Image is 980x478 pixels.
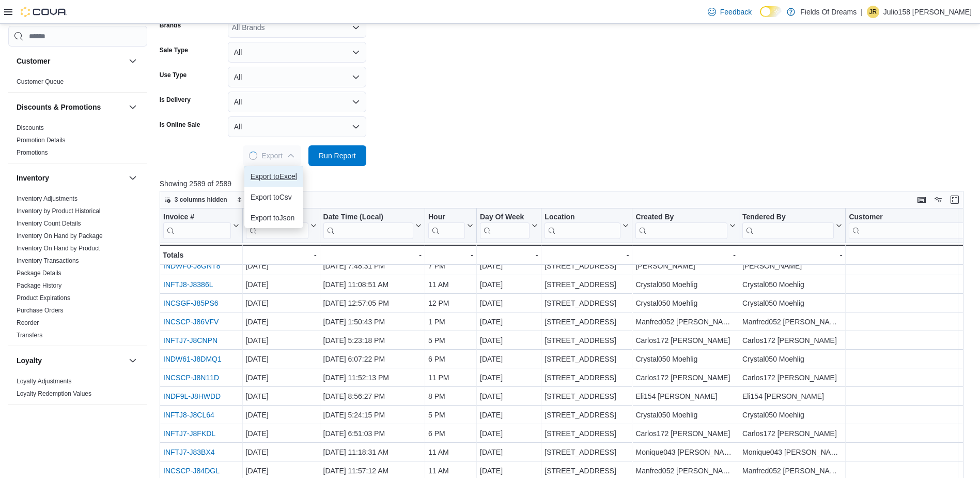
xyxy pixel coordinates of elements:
span: Reorder [17,319,39,327]
span: Loyalty Adjustments [17,377,72,385]
span: JR [869,6,877,18]
div: Crystal050 Moehlig [742,278,842,291]
a: INDF9L-J8HWDD [163,392,221,400]
a: Package History [17,282,61,289]
div: [DATE] 1:50:43 PM [323,316,421,328]
a: Purchase Orders [17,307,64,314]
div: [DATE] 5:24:15 PM [323,409,421,421]
span: Run Report [319,151,356,161]
div: - [245,249,316,261]
label: Sale Type [160,46,188,54]
a: Inventory On Hand by Package [17,232,103,240]
div: Manfred052 [PERSON_NAME] [742,316,842,328]
a: Inventory On Hand by Product [17,245,100,252]
div: [STREET_ADDRESS] [545,446,629,458]
a: INFTJ7-J8FKDL [163,429,215,438]
div: Created By [635,213,727,222]
div: - [635,249,735,261]
p: Julio158 [PERSON_NAME] [883,6,972,18]
div: [DATE] [480,409,538,421]
div: Invoice # [163,213,231,222]
label: Brands [160,21,181,29]
a: Inventory Adjustments [17,195,77,202]
button: Date Time (Local) [323,213,421,239]
a: Inventory by Product Historical [17,207,101,215]
div: 11 AM [428,278,473,291]
span: Customer Queue [17,78,64,86]
button: Inventory [17,173,125,183]
button: Location [545,213,629,239]
div: [DATE] [245,278,316,291]
div: Manfred052 [PERSON_NAME] [742,465,842,477]
div: Created By [635,213,727,239]
div: Date Time (Local) [323,213,413,239]
div: Discounts & Promotions [8,122,147,163]
button: Display options [932,193,944,206]
div: 11 AM [428,465,473,477]
span: 3 columns hidden [175,196,227,204]
div: [DATE] 11:08:51 AM [323,278,421,291]
div: Crystal050 Moehlig [742,297,842,309]
label: Is Delivery [160,96,191,104]
div: Loyalty [8,375,147,404]
a: Inventory Transactions [17,257,79,264]
button: Hour [428,213,473,239]
div: [STREET_ADDRESS] [545,371,629,384]
a: INCSCP-J8N11D [163,374,219,382]
div: [DATE] [245,334,316,347]
span: Export to Excel [251,172,297,181]
button: Day Of Week [480,213,538,239]
button: Customer [17,56,125,66]
a: Promotions [17,149,48,156]
span: Package History [17,281,61,290]
div: - [545,249,629,261]
a: INFTJ7-J8CNPN [163,336,217,345]
a: Reorder [17,319,39,326]
a: Inventory Count Details [17,220,81,227]
div: Date (Local) [245,213,308,239]
div: Invoice # URL [163,213,231,239]
span: Transfers [17,331,42,339]
div: - [480,249,538,261]
button: Run Report [308,145,366,166]
div: Crystal050 Moehlig [635,409,735,421]
span: Promotion Details [17,136,66,144]
div: Carlos172 [PERSON_NAME] [742,371,842,384]
div: Inventory [8,192,147,346]
div: Tendered By [742,213,834,239]
div: [DATE] 6:51:03 PM [323,427,421,440]
div: Crystal050 Moehlig [635,278,735,291]
div: [DATE] [245,390,316,402]
div: [STREET_ADDRESS] [545,260,629,272]
a: INFTJ8-J8CL64 [163,411,214,419]
button: 1 field sorted [232,193,290,206]
button: 3 columns hidden [160,193,231,206]
div: Customer [849,213,973,222]
div: Julio158 Retana [867,6,879,18]
div: 5 PM [428,334,473,347]
div: [DATE] 7:48:31 PM [323,260,421,272]
span: Promotions [17,148,48,157]
div: 11 PM [428,371,473,384]
a: Discounts [17,124,44,131]
h3: Inventory [17,173,49,183]
div: Hour [428,213,465,222]
div: [DATE] [480,316,538,328]
div: [DATE] [245,316,316,328]
img: Cova [21,7,67,17]
div: [DATE] [245,446,316,458]
span: Inventory On Hand by Product [17,244,100,252]
div: Crystal050 Moehlig [742,353,842,365]
div: [DATE] [480,390,538,402]
div: 11 AM [428,446,473,458]
div: [STREET_ADDRESS] [545,427,629,440]
button: Discounts & Promotions [17,102,125,112]
h3: Loyalty [17,355,42,366]
span: Discounts [17,124,44,132]
div: [DATE] [245,371,316,384]
div: [DATE] [480,260,538,272]
a: Promotion Details [17,137,66,144]
button: Discounts & Promotions [127,101,139,113]
div: Customer [8,76,147,92]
